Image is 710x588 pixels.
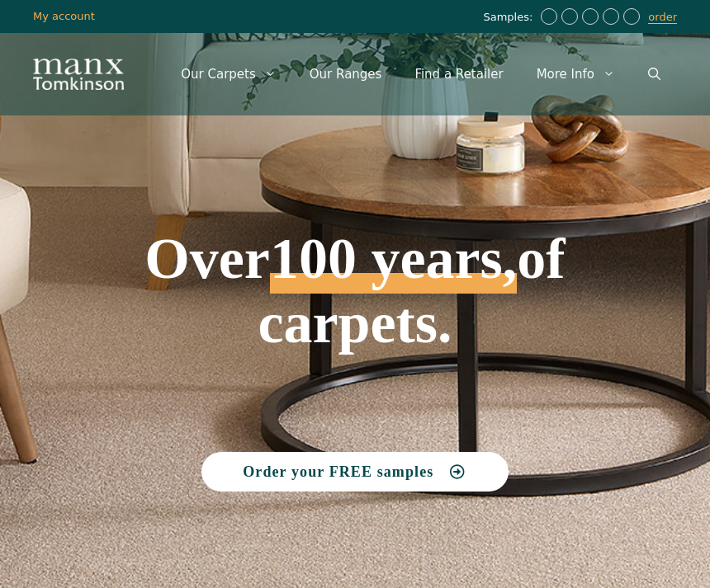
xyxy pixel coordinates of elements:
[91,111,619,353] h1: Over of carpets.
[201,452,509,492] a: Order your FREE samples
[270,244,517,294] span: 100 years,
[398,49,519,99] a: Find a Retailer
[164,49,293,99] a: Our Carpets
[293,49,399,99] a: Our Ranges
[33,10,95,22] a: My account
[483,11,537,25] span: Samples:
[520,49,632,99] a: More Info
[33,59,124,90] img: Manx Tomkinson
[648,11,677,24] a: order
[243,464,433,479] span: Order your FREE samples
[632,49,677,99] a: Open Search Bar
[164,49,677,99] nav: Primary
